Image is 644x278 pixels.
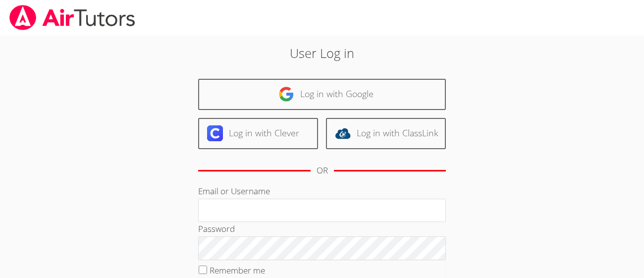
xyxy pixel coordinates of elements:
[335,125,351,141] img: classlink-logo-d6bb404cc1216ec64c9a2012d9dc4662098be43eaf13dc465df04b49fa7ab582.svg
[326,118,446,149] a: Log in with ClassLink
[198,223,235,234] label: Password
[198,118,318,149] a: Log in with Clever
[198,79,446,110] a: Log in with Google
[148,44,496,62] h2: User Log in
[278,86,294,102] img: google-logo-50288ca7cdecda66e5e0955fdab243c47b7ad437acaf1139b6f446037453330a.svg
[198,185,270,197] label: Email or Username
[210,265,265,276] label: Remember me
[8,5,136,30] img: airtutors_banner-c4298cdbf04f3fff15de1276eac7730deb9818008684d7c2e4769d2f7ddbe033.png
[317,164,328,178] div: OR
[207,125,223,141] img: clever-logo-6eab21bc6e7a338710f1a6ff85c0baf02591cd810cc4098c63d3a4b26e2feb20.svg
